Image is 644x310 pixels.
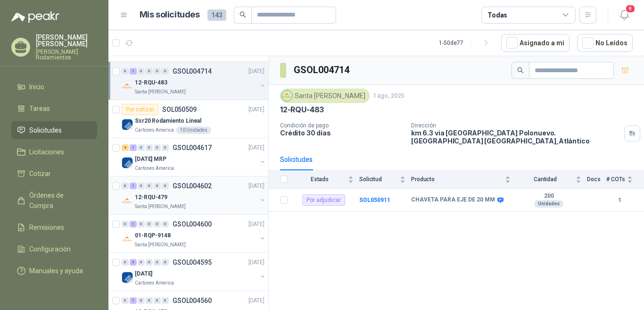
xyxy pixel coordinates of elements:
[173,144,212,151] p: GSOL004617
[130,144,137,151] div: 1
[36,34,97,47] p: [PERSON_NAME] [PERSON_NAME]
[122,234,133,245] img: Company Logo
[11,143,97,161] a: Licitaciones
[606,170,644,189] th: # COTs
[29,82,44,92] span: Inicio
[122,183,129,189] div: 0
[11,165,97,183] a: Cotizar
[280,89,370,103] div: Santa [PERSON_NAME]
[146,144,153,151] div: 0
[516,170,587,189] th: Cantidad
[625,4,636,13] span: 8
[122,297,129,304] div: 0
[29,168,51,179] span: Cotizar
[29,103,50,114] span: Tareas
[487,10,507,20] div: Todas
[280,154,313,165] div: Solicitudes
[130,259,137,266] div: 3
[280,129,404,137] p: Crédito 30 días
[154,259,161,266] div: 0
[29,266,83,276] span: Manuales y ayuda
[140,8,200,22] h1: Mis solicitudes
[11,100,97,117] a: Tareas
[122,218,266,249] a: 0 1 0 0 0 0 GSOL004600[DATE] Company Logo01-RQP-9148Santa [PERSON_NAME]
[516,176,574,183] span: Cantidad
[411,176,503,183] span: Producto
[162,68,169,75] div: 0
[138,183,145,189] div: 0
[135,241,186,249] p: Santa [PERSON_NAME]
[146,221,153,227] div: 0
[248,105,264,114] p: [DATE]
[122,81,133,92] img: Company Logo
[36,49,97,60] p: [PERSON_NAME] Rodamientos
[130,297,137,304] div: 1
[154,297,161,304] div: 0
[373,92,405,101] p: 1 ago, 2025
[162,183,169,189] div: 0
[138,221,145,227] div: 0
[135,279,174,287] p: Cartones America
[587,170,606,189] th: Docs
[146,68,153,75] div: 0
[359,176,398,183] span: Solicitud
[122,259,129,266] div: 0
[280,122,404,129] p: Condición de pago
[359,170,411,189] th: Solicitud
[11,240,97,258] a: Configuración
[516,193,581,200] b: 200
[173,259,212,266] p: GSOL004595
[248,182,264,191] p: [DATE]
[135,269,152,278] p: [DATE]
[11,186,97,215] a: Órdenes de Compra
[29,222,64,233] span: Remisiones
[135,78,167,87] p: 12-RQU-483
[154,68,161,75] div: 0
[122,104,158,115] div: Por cotizar
[138,297,145,304] div: 0
[411,129,620,145] p: km 6.3 via [GEOGRAPHIC_DATA] Polonuevo. [GEOGRAPHIC_DATA] [GEOGRAPHIC_DATA] , Atlántico
[293,176,346,183] span: Estado
[146,259,153,266] div: 0
[146,183,153,189] div: 0
[130,68,137,75] div: 1
[122,144,129,151] div: 4
[162,144,169,151] div: 0
[138,68,145,75] div: 0
[11,121,97,139] a: Solicitudes
[29,125,62,135] span: Solicitudes
[173,68,212,75] p: GSOL004714
[130,183,137,189] div: 1
[154,183,161,189] div: 0
[173,297,212,304] p: GSOL004560
[577,34,633,52] button: No Leídos
[359,197,390,203] a: SOL050911
[135,117,201,126] p: Ssr20 Rodamiento Lineal
[162,106,197,113] p: SOL050509
[501,34,570,52] button: Asignado a mi
[248,67,264,76] p: [DATE]
[11,11,59,23] img: Logo peakr
[108,100,268,138] a: Por cotizarSOL050509[DATE] Company LogoSsr20 Rodamiento LinealCartones America10 Unidades
[135,193,167,202] p: 12-RQU-479
[411,196,495,204] b: CHAVETA PARA EJE DE 20 MM
[280,105,324,115] p: 12-RQU-483
[248,220,264,229] p: [DATE]
[606,176,625,183] span: # COTs
[122,119,133,130] img: Company Logo
[122,68,129,75] div: 0
[606,196,633,205] b: 1
[154,221,161,227] div: 0
[135,203,186,210] p: Santa [PERSON_NAME]
[122,257,266,287] a: 0 3 0 0 0 0 GSOL004595[DATE] Company Logo[DATE]Cartones America
[517,67,524,74] span: search
[162,297,169,304] div: 0
[122,195,133,207] img: Company Logo
[154,144,161,151] div: 0
[616,7,633,24] button: 8
[248,258,264,267] p: [DATE]
[173,183,212,189] p: GSOL004602
[439,35,494,50] div: 1 - 50 de 77
[248,296,264,305] p: [DATE]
